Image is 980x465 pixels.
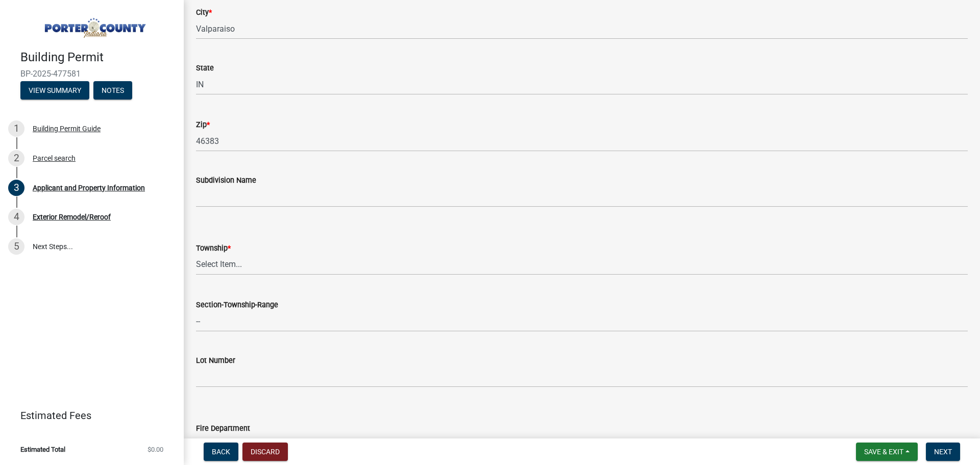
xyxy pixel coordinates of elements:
label: State [196,65,214,72]
div: Applicant and Property Information [33,184,145,191]
button: View Summary [20,81,89,100]
a: Estimated Fees [8,405,167,426]
span: Back [212,448,230,456]
div: Exterior Remodel/Reroof [33,213,111,221]
div: Parcel search [33,155,76,162]
span: Next [934,448,952,456]
label: Lot Number [196,357,235,364]
label: Zip [196,121,210,129]
label: Subdivision Name [196,177,256,184]
h4: Building Permit [20,50,176,65]
button: Discard [242,443,288,461]
label: Section-Township-Range [196,302,278,309]
wm-modal-confirm: Notes [93,87,132,95]
div: 2 [8,150,24,166]
span: $0.00 [148,446,163,453]
span: Estimated Total [20,446,65,453]
button: Save & Exit [856,443,918,461]
button: Next [926,443,960,461]
button: Notes [93,81,132,100]
div: 1 [8,120,24,137]
img: Porter County, Indiana [20,11,167,39]
label: Township [196,245,231,252]
div: 5 [8,238,24,255]
wm-modal-confirm: Summary [20,87,89,95]
span: BP-2025-477581 [20,69,163,79]
label: City [196,9,212,16]
div: 3 [8,180,24,196]
div: Building Permit Guide [33,125,101,132]
div: 4 [8,209,24,225]
label: Fire Department [196,425,250,432]
span: Save & Exit [864,448,903,456]
button: Back [204,443,238,461]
